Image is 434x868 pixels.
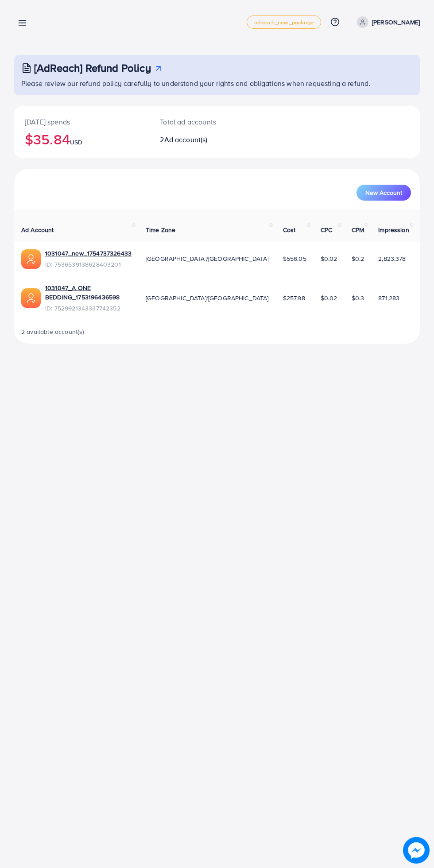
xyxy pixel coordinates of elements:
span: Ad Account [21,225,54,234]
span: 2 available account(s) [21,327,85,336]
span: $0.2 [352,254,364,263]
span: $0.02 [321,254,337,263]
h2: $35.84 [25,131,139,147]
span: ID: 7529921343337742352 [45,304,132,313]
span: [GEOGRAPHIC_DATA]/[GEOGRAPHIC_DATA] [146,254,269,263]
a: [PERSON_NAME] [353,16,420,28]
span: $556.05 [283,254,306,263]
h3: [AdReach] Refund Policy [34,62,151,74]
span: Time Zone [146,225,175,234]
span: $257.98 [283,294,305,302]
h2: 2 [160,136,240,144]
img: ic-ads-acc.e4c84228.svg [21,288,41,308]
p: [PERSON_NAME] [372,17,420,27]
span: adreach_new_package [254,19,314,25]
p: Total ad accounts [160,116,240,127]
span: Cost [283,225,296,234]
p: Please review our refund policy carefully to understand your rights and obligations when requesti... [21,78,415,89]
a: 1031047_A ONE BEDDING_1753196436598 [45,283,132,302]
a: adreach_new_package [247,15,321,29]
span: CPC [321,225,332,234]
span: [GEOGRAPHIC_DATA]/[GEOGRAPHIC_DATA] [146,294,269,302]
span: Ad account(s) [164,135,208,144]
span: Impression [378,225,409,234]
span: ID: 7536539138628403201 [45,260,132,269]
span: 2,823,378 [378,254,406,263]
span: CPM [352,225,364,234]
span: 871,283 [378,294,399,302]
img: ic-ads-acc.e4c84228.svg [21,249,41,269]
p: [DATE] spends [25,116,139,127]
img: image [403,837,430,864]
button: New Account [356,185,411,201]
a: 1031047_new_1754737326433 [45,249,132,258]
span: USD [70,138,82,147]
span: $0.02 [321,294,337,302]
span: New Account [365,190,402,196]
span: $0.3 [352,294,364,302]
